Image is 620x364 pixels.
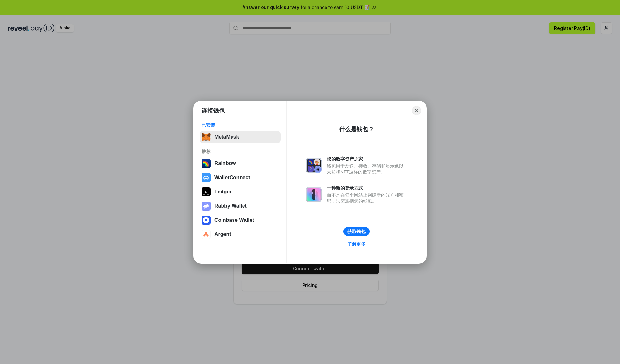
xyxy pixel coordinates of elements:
[347,229,366,234] div: 获取钱包
[327,156,407,162] div: 您的数字资产之家
[347,241,366,247] div: 了解更多
[214,189,232,195] div: Ledger
[327,185,407,191] div: 一种新的登录方式
[214,175,250,181] div: WalletConnect
[306,187,322,202] img: svg+xml,%3Csvg%20xmlns%3D%22http%3A%2F%2Fwww.w3.org%2F2000%2Fsvg%22%20fill%3D%22none%22%20viewBox...
[339,125,374,133] div: 什么是钱包？
[200,131,281,143] button: MetaMask
[200,228,281,241] button: Argent
[214,134,239,140] div: MetaMask
[200,157,281,170] button: Rainbow
[201,202,211,211] img: svg+xml,%3Csvg%20xmlns%3D%22http%3A%2F%2Fwww.w3.org%2F2000%2Fsvg%22%20fill%3D%22none%22%20viewBox...
[306,158,322,173] img: svg+xml,%3Csvg%20xmlns%3D%22http%3A%2F%2Fwww.w3.org%2F2000%2Fsvg%22%20fill%3D%22none%22%20viewBox...
[200,185,281,198] button: Ledger
[201,230,211,239] img: svg+xml,%3Csvg%20width%3D%2228%22%20height%3D%2228%22%20viewBox%3D%220%200%2028%2028%22%20fill%3D...
[201,216,211,225] img: svg+xml,%3Csvg%20width%3D%2228%22%20height%3D%2228%22%20viewBox%3D%220%200%2028%2028%22%20fill%3D...
[201,133,211,142] img: svg+xml,%3Csvg%20fill%3D%22none%22%20height%3D%2233%22%20viewBox%3D%220%200%2035%2033%22%20width%...
[214,203,247,209] div: Rabby Wallet
[214,231,231,237] div: Argent
[343,227,370,236] button: 获取钱包
[214,161,236,166] div: Rainbow
[201,107,225,114] h1: 连接钱包
[200,200,281,212] button: Rabby Wallet
[201,173,211,182] img: svg+xml,%3Csvg%20width%3D%2228%22%20height%3D%2228%22%20viewBox%3D%220%200%2028%2028%22%20fill%3D...
[201,187,211,196] img: svg+xml,%3Csvg%20xmlns%3D%22http%3A%2F%2Fwww.w3.org%2F2000%2Fsvg%22%20width%3D%2228%22%20height%3...
[412,106,421,115] button: Close
[214,217,254,223] div: Coinbase Wallet
[201,122,279,128] div: 已安装
[327,163,407,175] div: 钱包用于发送、接收、存储和显示像以太坊和NFT这样的数字资产。
[344,240,369,248] a: 了解更多
[201,149,279,154] div: 推荐
[201,159,211,168] img: svg+xml,%3Csvg%20width%3D%22120%22%20height%3D%22120%22%20viewBox%3D%220%200%20120%20120%22%20fil...
[200,214,281,227] button: Coinbase Wallet
[200,171,281,184] button: WalletConnect
[327,192,407,204] div: 而不是在每个网站上创建新的账户和密码，只需连接您的钱包。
